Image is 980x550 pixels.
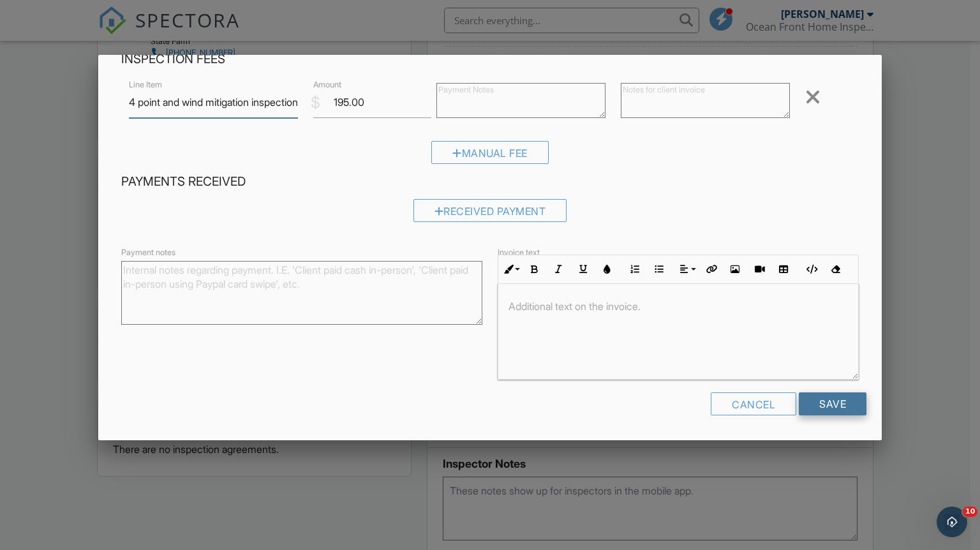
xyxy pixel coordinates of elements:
h4: Payments Received [121,174,859,190]
button: Code View [799,257,823,281]
button: Unordered List [647,257,671,281]
span: 10 [963,507,977,517]
div: Cancel [711,392,796,415]
button: Italic (Ctrl+I) [547,257,571,281]
button: Insert Video [747,257,771,281]
label: Payment notes [121,247,175,258]
label: Amount [313,79,341,91]
input: Save [799,392,866,415]
button: Insert Link (Ctrl+K) [699,257,723,281]
h4: Inspection Fees [121,51,859,68]
a: Manual Fee [431,149,549,162]
label: Invoice text [498,247,540,258]
button: Inline Style [498,257,523,281]
button: Align [674,257,699,281]
label: Line Item [129,79,162,91]
button: Underline (Ctrl+U) [571,257,595,281]
button: Clear Formatting [823,257,847,281]
iframe: Intercom live chat [937,507,967,537]
button: Colors [595,257,620,281]
div: Manual Fee [431,141,549,164]
button: Ordered List [623,257,647,281]
button: Bold (Ctrl+B) [523,257,547,281]
div: Received Payment [413,199,567,222]
button: Insert Table [771,257,796,281]
a: Received Payment [413,208,567,221]
div: $ [311,92,320,114]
